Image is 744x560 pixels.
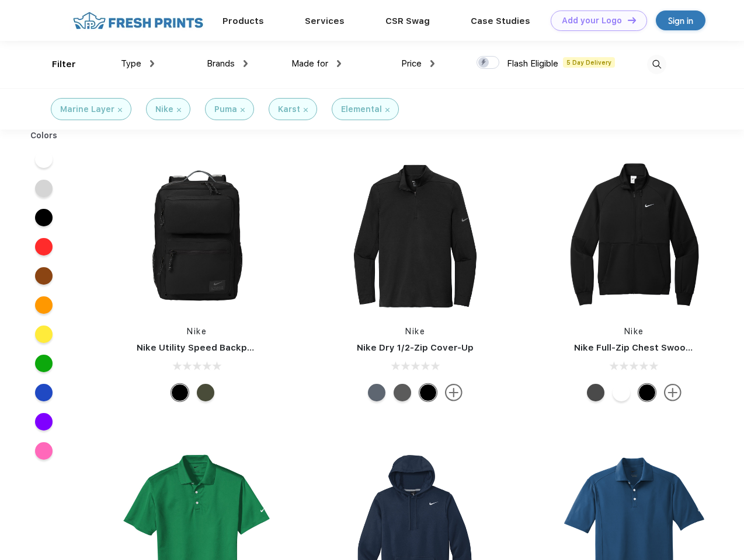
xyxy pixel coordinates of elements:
div: Cargo Khaki [197,384,214,401]
span: Flash Eligible [507,58,558,69]
div: Puma [214,103,237,116]
div: Nike [155,103,173,116]
div: Marine Layer [60,103,114,116]
img: func=resize&h=266 [338,159,493,314]
img: fo%20logo%202.webp [69,10,207,31]
a: Services [305,16,345,26]
a: Nike [405,327,425,336]
img: filter_cancel.svg [385,108,390,112]
div: Colors [22,129,67,142]
img: dropdown.png [150,60,154,67]
div: Karst [278,103,300,116]
img: filter_cancel.svg [177,108,181,112]
div: Anthracite [587,384,604,401]
img: DT [628,17,636,23]
span: Price [401,58,422,69]
span: Brands [207,58,235,69]
div: Filter [52,58,76,71]
img: filter_cancel.svg [118,108,122,112]
img: dropdown.png [244,60,248,67]
img: func=resize&h=266 [557,159,712,314]
div: Navy Heather [368,384,385,401]
div: Sign in [668,14,693,27]
img: more.svg [445,384,463,401]
span: Type [121,58,141,69]
img: dropdown.png [430,60,434,67]
a: Products [222,16,264,26]
a: Nike Utility Speed Backpack [137,342,263,353]
div: Black [419,384,437,401]
a: Nike Full-Zip Chest Swoosh Jacket [574,342,729,353]
a: Sign in [656,10,705,30]
a: Nike [187,327,207,336]
div: White [613,384,630,401]
span: 5 Day Delivery [563,57,615,68]
span: Made for [291,58,328,69]
img: func=resize&h=266 [119,159,274,314]
div: Black Heather [394,384,411,401]
img: dropdown.png [337,60,341,67]
div: Black [638,384,656,401]
a: Nike Dry 1/2-Zip Cover-Up [357,342,474,353]
a: Nike [624,327,644,336]
a: CSR Swag [385,16,430,26]
img: more.svg [664,384,682,401]
div: Black [171,384,189,401]
div: Elemental [341,103,382,116]
img: desktop_search.svg [647,55,666,74]
div: Add your Logo [562,16,622,26]
img: filter_cancel.svg [304,108,308,112]
img: filter_cancel.svg [241,108,245,112]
